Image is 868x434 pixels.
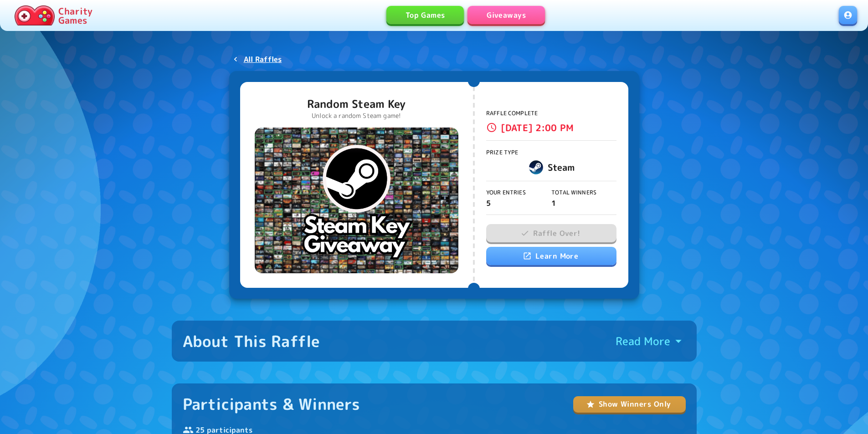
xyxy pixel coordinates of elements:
a: Giveaways [467,6,545,24]
p: All Raffles [244,54,282,65]
img: Charity.Games [15,5,55,26]
a: Learn More [486,247,616,265]
p: Random Steam Key [307,97,406,111]
a: All Raffles [229,51,286,67]
p: 1 [551,198,616,209]
span: Total Winners [551,189,596,196]
p: Unlock a random Steam game! [307,111,406,120]
span: Your Entries [486,189,526,196]
p: Read More [616,334,670,348]
img: Random Steam Key [255,128,458,273]
div: About This Raffle [183,332,320,351]
h6: Steam [548,160,575,174]
p: Charity Games [58,6,92,25]
a: Top Games [386,6,464,24]
span: Prize Type [486,148,519,156]
p: [DATE] 2:00 PM [501,120,574,135]
span: Raffle Complete [486,109,538,117]
button: Show Winners Only [573,396,686,413]
p: 5 [486,198,551,209]
a: Charity Games [11,4,96,27]
button: About This RaffleRead More [172,321,697,362]
div: Participants & Winners [183,394,360,414]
